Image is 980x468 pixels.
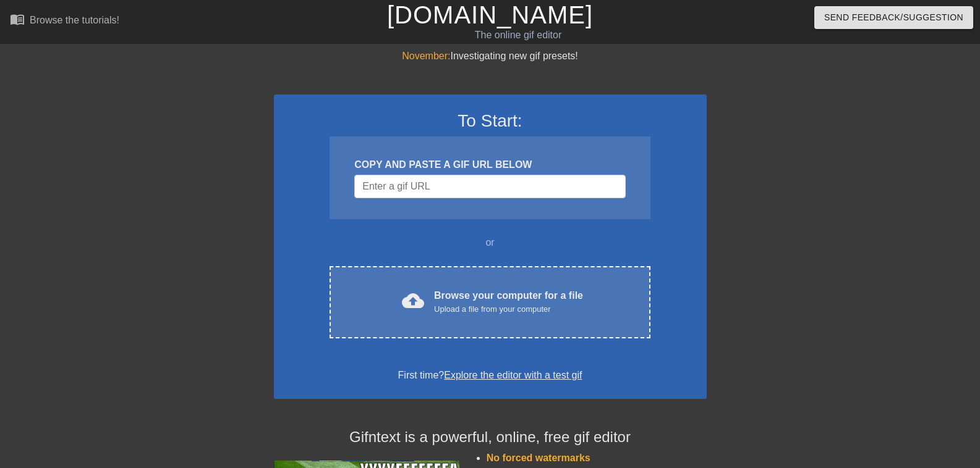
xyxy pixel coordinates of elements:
[274,49,707,64] div: Investigating new gif presets!
[290,111,691,132] h3: To Start:
[402,290,424,312] span: cloud_upload
[402,51,450,61] span: November:
[434,303,583,315] div: Upload a file from your computer
[306,235,675,250] div: or
[30,15,119,25] div: Browse the tutorials!
[444,370,582,380] a: Explore the editor with a test gif
[333,28,703,43] div: The online gif editor
[354,157,625,172] div: COPY AND PASTE A GIF URL BELOW
[824,10,963,25] span: Send Feedback/Suggestion
[487,453,590,463] span: No forced watermarks
[387,1,593,28] a: [DOMAIN_NAME]
[814,6,973,29] button: Send Feedback/Suggestion
[434,288,583,315] div: Browse your computer for a file
[274,428,707,446] h4: Gifntext is a powerful, online, free gif editor
[10,12,25,27] span: menu_book
[10,12,119,31] a: Browse the tutorials!
[354,175,625,198] input: Username
[290,368,691,383] div: First time?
